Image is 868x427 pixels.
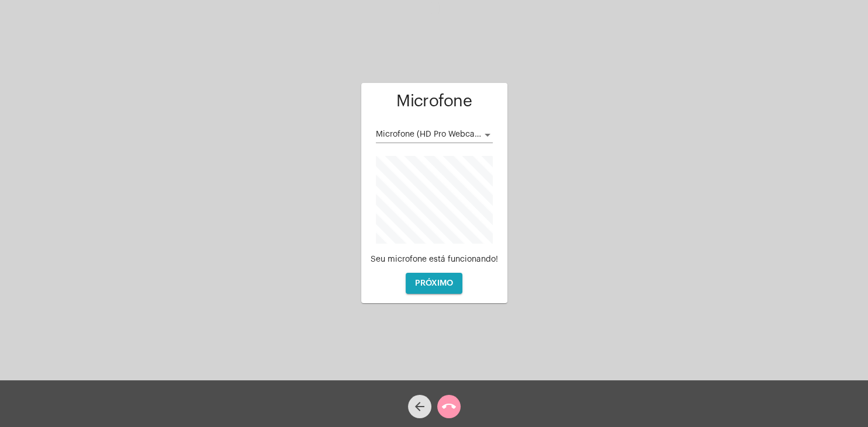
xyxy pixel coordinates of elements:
[442,400,456,414] mat-icon: call_end
[406,273,462,294] button: PRÓXIMO
[415,279,453,287] span: PRÓXIMO
[376,130,509,138] span: Microfone (HD Pro Webcam C920)
[371,255,498,264] div: Seu microfone está funcionando!
[413,400,427,414] mat-icon: arrow_back
[371,92,498,110] h1: Microfone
